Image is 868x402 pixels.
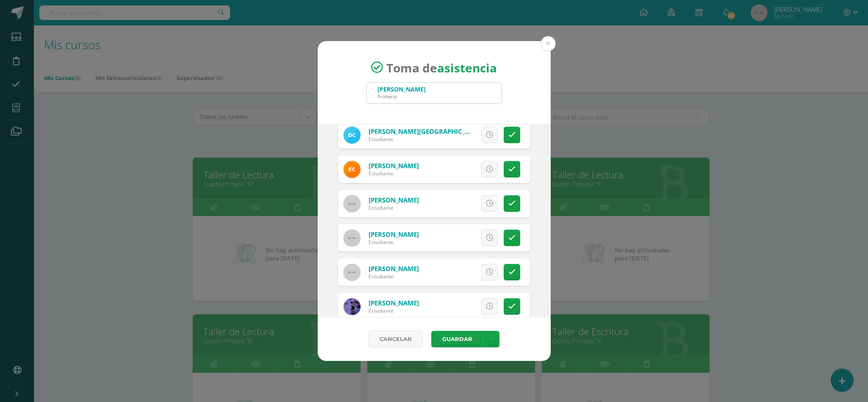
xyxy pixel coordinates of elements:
[541,36,556,51] button: Close (Esc)
[344,264,361,281] img: 60x60
[377,85,426,93] div: [PERSON_NAME]
[437,59,497,75] strong: asistencia
[369,136,470,143] div: Estudiante
[369,230,419,238] a: [PERSON_NAME]
[377,93,426,100] div: Primaria
[369,273,419,280] div: Estudiante
[369,331,423,347] a: Cancelar
[344,195,361,212] img: 60x60
[369,204,419,211] div: Estudiante
[369,127,484,136] a: [PERSON_NAME][GEOGRAPHIC_DATA]
[369,264,419,273] a: [PERSON_NAME]
[344,161,361,178] img: 3dd15cadf8e77a116cd4a8b62b8cd5a7.png
[369,307,419,314] div: Estudiante
[369,196,419,204] a: [PERSON_NAME]
[369,238,419,246] div: Estudiante
[369,170,419,177] div: Estudiante
[369,161,419,170] a: [PERSON_NAME]
[431,331,483,347] button: Guardar
[344,127,361,144] img: 4d4c6960d0b243772f483ba4028e3653.png
[369,299,419,307] a: [PERSON_NAME]
[344,230,361,247] img: 60x60
[344,298,361,315] img: 95c33cb4243097abdcc03a64a996a9cf.png
[367,83,502,103] input: Busca un grado o sección aquí...
[386,59,497,75] span: Toma de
